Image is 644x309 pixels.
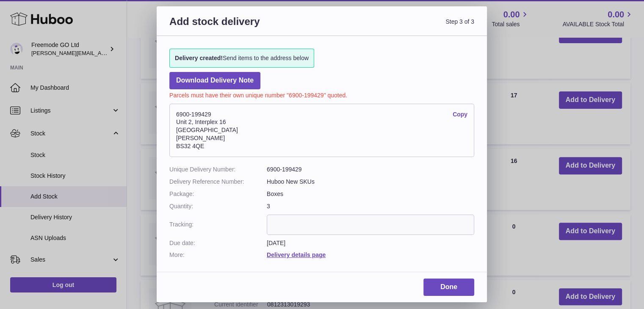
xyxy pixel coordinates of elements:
[267,251,326,258] a: Delivery details page
[267,178,474,186] dd: Huboo New SKUs
[267,202,474,210] dd: 3
[169,239,267,247] dt: Due date:
[169,202,267,210] dt: Quantity:
[169,89,474,99] p: Parcels must have their own unique number "6900-199429" quoted.
[169,15,322,38] h3: Add stock delivery
[175,54,309,62] span: Send items to the address below
[169,251,267,259] dt: More:
[169,104,474,157] address: 6900-199429 Unit 2, Interplex 16 [GEOGRAPHIC_DATA] [PERSON_NAME] BS32 4QE
[169,215,267,235] dt: Tracking:
[169,166,267,174] dt: Unique Delivery Number:
[169,178,267,186] dt: Delivery Reference Number:
[267,190,474,198] dd: Boxes
[175,55,223,61] strong: Delivery created!
[169,72,260,89] a: Download Delivery Note
[267,239,474,247] dd: [DATE]
[169,190,267,198] dt: Package:
[453,110,467,119] a: Copy
[423,279,474,296] a: Done
[322,15,474,38] span: Step 3 of 3
[267,166,474,174] dd: 6900-199429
